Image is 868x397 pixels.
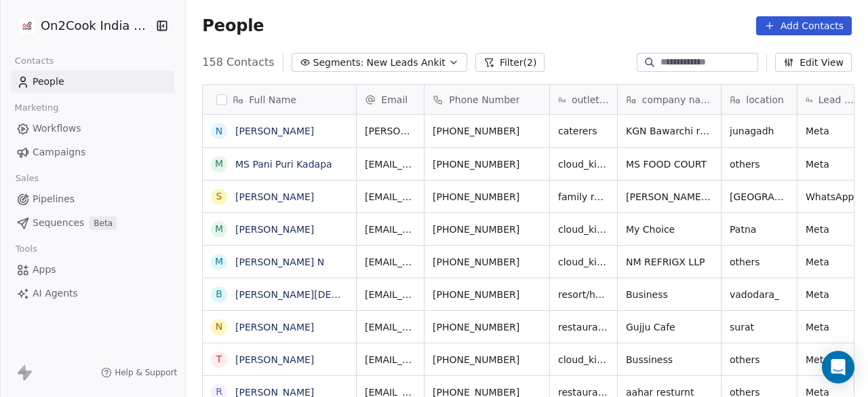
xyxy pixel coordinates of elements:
div: N [216,320,222,334]
span: Marketing [9,98,64,118]
span: Sales [9,168,45,189]
a: [PERSON_NAME] [235,354,314,365]
span: Tools [9,239,43,259]
span: People [202,16,264,36]
span: Help & Support [115,367,177,378]
span: Meta [806,320,856,334]
span: WhatsApp [806,190,856,204]
a: [PERSON_NAME] N [235,257,324,267]
span: family restaurant [558,190,609,204]
span: Sequences [33,216,84,230]
div: Email [357,85,424,114]
a: AI Agents [11,282,174,305]
span: Meta [806,353,856,366]
span: Workflows [33,121,81,136]
a: Apps [11,259,174,281]
div: M [215,222,223,236]
span: [PHONE_NUMBER] [433,353,541,366]
div: location [722,85,797,114]
span: KGN Bawarchi restaurant [626,124,713,138]
div: B [216,287,223,301]
span: Gujju Cafe [626,320,713,334]
div: company name [618,85,721,114]
span: Pipelines [33,192,75,206]
span: [PHONE_NUMBER] [433,124,541,138]
span: Meta [806,288,856,301]
button: Add Contacts [756,16,852,35]
span: vadodara_ [730,288,789,301]
span: On2Cook India Pvt. Ltd. [41,17,153,35]
span: [PERSON_NAME] family Restaurant [626,190,713,204]
span: caterers [558,124,609,138]
span: Full Name [249,93,296,107]
button: Filter(2) [475,53,545,72]
a: MS Pani Puri Kadapa [235,159,332,170]
a: Campaigns [11,141,174,164]
a: Help & Support [101,367,177,378]
div: M [215,254,223,269]
span: [EMAIL_ADDRESS][DOMAIN_NAME] [365,157,416,171]
span: [PHONE_NUMBER] [433,223,541,236]
span: surat [730,320,789,334]
span: [EMAIL_ADDRESS][DOMAIN_NAME] [365,223,416,236]
span: [GEOGRAPHIC_DATA] [730,190,789,204]
div: outlet type [550,85,617,114]
span: [EMAIL_ADDRESS][DOMAIN_NAME] [365,353,416,366]
span: Patna [730,223,789,236]
div: Full Name [203,85,356,114]
span: others [730,255,789,269]
span: outlet type [572,93,609,107]
span: [PERSON_NAME][EMAIL_ADDRESS][PERSON_NAME][DOMAIN_NAME] [365,124,416,138]
span: others [730,157,789,171]
span: [EMAIL_ADDRESS][DOMAIN_NAME] [365,255,416,269]
span: location [746,93,784,107]
div: M [215,157,223,171]
span: Contacts [9,51,60,71]
div: S [216,189,222,204]
span: 158 Contacts [202,54,274,71]
span: [PHONE_NUMBER] [433,255,541,269]
span: People [33,75,64,89]
span: restaurants [558,320,609,334]
span: cloud_kitchen [558,223,609,236]
span: Segments: [313,56,364,70]
span: resort/hotels [558,288,609,301]
span: cloud_kitchen [558,157,609,171]
span: Apps [33,263,56,277]
button: On2Cook India Pvt. Ltd. [16,14,146,37]
span: Lead Source [818,93,857,107]
button: Edit View [775,53,852,72]
a: Pipelines [11,188,174,210]
span: Beta [90,216,117,230]
a: [PERSON_NAME] [235,322,314,333]
span: [PHONE_NUMBER] [433,320,541,334]
span: NM REFRIGX LLP [626,255,713,269]
a: [PERSON_NAME] [235,126,314,136]
span: My Choice [626,223,713,236]
span: MS FOOD COURT [626,157,713,171]
span: [PHONE_NUMBER] [433,288,541,301]
span: company name [642,93,713,107]
div: N [216,124,222,138]
span: others [730,353,789,366]
span: [EMAIL_ADDRESS][DOMAIN_NAME] [365,320,416,334]
span: New Leads Ankit [367,56,446,70]
span: AI Agents [33,286,78,301]
span: [EMAIL_ADDRESS][DOMAIN_NAME] [365,288,416,301]
span: [PHONE_NUMBER] [433,157,541,171]
span: Meta [806,124,856,138]
span: Meta [806,157,856,171]
span: Phone Number [449,93,519,107]
span: cloud_kitchen [558,255,609,269]
a: Workflows [11,117,174,140]
span: [EMAIL_ADDRESS][DOMAIN_NAME] [365,190,416,204]
span: Business [626,288,713,301]
span: Meta [806,223,856,236]
span: Email [381,93,408,107]
span: cloud_kitchen [558,353,609,366]
img: on2cook%20logo-04%20copy.jpg [19,18,35,34]
div: Phone Number [425,85,549,114]
a: [PERSON_NAME][DEMOGRAPHIC_DATA] [235,289,422,300]
span: Bussiness [626,353,713,366]
div: Lead Source [797,85,865,114]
